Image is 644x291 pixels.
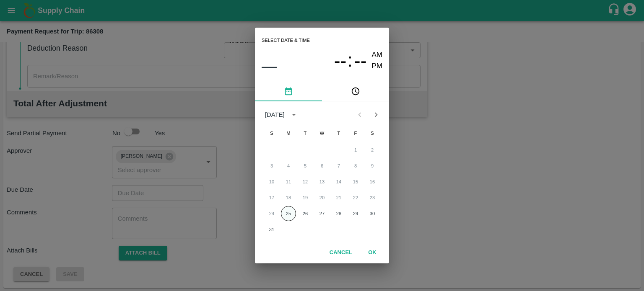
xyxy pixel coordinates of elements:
span: : [347,49,352,72]
button: pick date [255,81,322,101]
button: 30 [365,206,380,221]
button: OK [359,245,386,260]
span: Tuesday [298,125,313,142]
span: Sunday [264,125,279,142]
button: –– [262,58,277,75]
button: 29 [348,206,363,221]
span: Select date & time [262,34,310,47]
button: AM [372,49,383,61]
span: -- [334,50,347,72]
button: 26 [298,206,313,221]
span: – [263,47,267,58]
button: Next month [368,107,384,123]
span: Friday [348,125,363,142]
button: -- [354,49,367,72]
span: -- [354,50,367,72]
span: Thursday [331,125,346,142]
button: pick time [322,81,389,101]
div: [DATE] [265,110,285,119]
button: 25 [281,206,296,221]
button: – [262,47,268,58]
button: 31 [264,222,279,237]
button: Cancel [326,245,356,260]
button: calendar view is open, switch to year view [287,108,301,121]
button: -- [334,49,347,72]
button: 28 [331,206,346,221]
span: Monday [281,125,296,142]
button: PM [372,61,383,72]
span: Wednesday [314,125,330,142]
button: 27 [314,206,330,221]
span: Saturday [365,125,380,142]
